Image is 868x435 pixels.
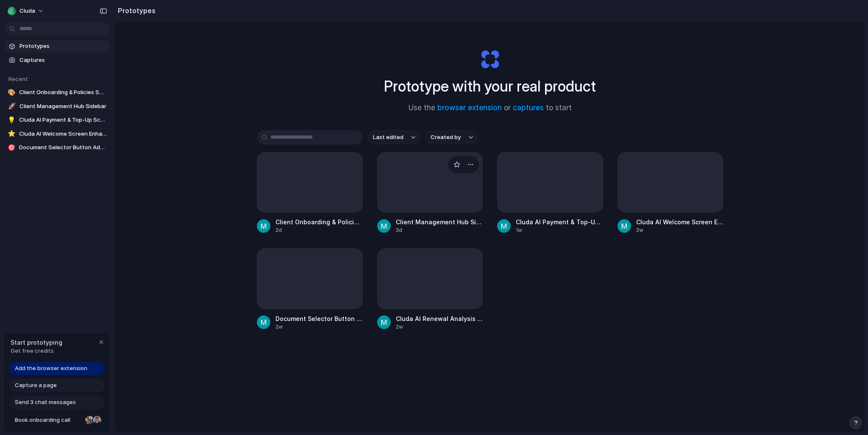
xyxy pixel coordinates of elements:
a: Document Selector Button Addition2w [257,248,363,330]
span: Captures [19,56,107,64]
div: 2w [636,226,723,234]
button: cluda [4,4,48,18]
span: Send 3 chat messages [15,398,76,407]
button: Created by [426,130,478,145]
span: Get free credits [11,347,62,355]
div: 2w [396,323,483,331]
div: ⭐ [8,130,16,138]
div: 2d [275,226,363,234]
span: Cluda AI Renewal Analysis Dashboard [396,314,483,323]
a: 🎯Document Selector Button Addition [4,141,110,154]
span: Recent [8,75,28,82]
a: 🚀Client Management Hub Sidebar [4,100,110,113]
a: Cluda AI Payment & Top-Up Screen1w [497,152,603,234]
h2: Prototypes [114,6,156,16]
span: Capture a page [15,381,57,390]
span: Cluda AI Payment & Top-Up Screen [516,217,603,226]
div: 2w [275,323,363,331]
div: 1w [516,226,603,234]
span: Client Management Hub Sidebar [19,102,107,111]
span: Add the browser extension [15,364,87,373]
a: Book onboarding call [9,413,105,427]
a: Cluda AI Renewal Analysis Dashboard2w [377,248,483,330]
a: ⭐Cluda AI Welcome Screen Enhancements [4,128,110,140]
span: Cluda AI Welcome Screen Enhancements [636,217,723,226]
span: Client Management Hub Sidebar [396,217,483,226]
button: Last edited [368,130,420,145]
div: 🎨 [8,88,16,97]
span: Created by [431,133,461,142]
span: Document Selector Button Addition [275,314,363,323]
a: Captures [4,54,110,67]
a: Client Management Hub Sidebar3d [377,152,483,234]
span: Book onboarding call [15,416,82,424]
h1: Prototype with your real product [384,75,596,98]
span: Document Selector Button Addition [19,143,107,152]
span: Client Onboarding & Policies Screen [275,217,363,226]
div: 🎯 [8,143,16,152]
span: Start prototyping [11,338,62,347]
a: 💡Cluda AI Payment & Top-Up Screen [4,114,110,126]
span: Cluda AI Payment & Top-Up Screen [19,116,107,124]
a: captures [513,103,544,112]
a: Prototypes [4,40,110,53]
div: Christian Iacullo [92,415,102,425]
div: 💡 [8,116,16,124]
span: Cluda AI Welcome Screen Enhancements [19,130,107,138]
a: Cluda AI Welcome Screen Enhancements2w [618,152,723,234]
span: Use the or to start [409,103,572,114]
span: Last edited [373,133,403,142]
a: browser extension [437,103,502,112]
div: Nicole Kubica [84,415,95,425]
span: Client Onboarding & Policies Screen [19,88,107,97]
div: 🚀 [8,102,16,111]
a: 🎨Client Onboarding & Policies Screen [4,86,110,99]
a: Client Onboarding & Policies Screen2d [257,152,363,234]
div: 3d [396,226,483,234]
span: cluda [19,7,35,15]
span: Prototypes [19,42,107,50]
